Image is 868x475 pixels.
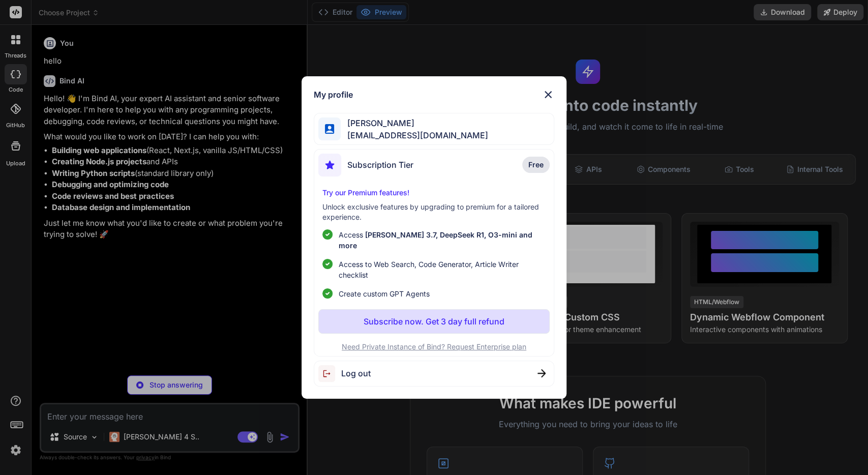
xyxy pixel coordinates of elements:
button: Subscribe now. Get 3 day full refund [318,309,550,334]
img: checklist [322,259,333,269]
p: Try our Premium features! [322,188,546,198]
p: Need Private Instance of Bind? Request Enterprise plan [318,342,550,352]
p: Unlock exclusive features by upgrading to premium for a tailored experience. [322,202,546,222]
span: [PERSON_NAME] 3.7, DeepSeek R1, O3-mini and more [339,230,532,250]
span: Create custom GPT Agents [339,288,430,299]
img: checklist [322,229,333,240]
span: [PERSON_NAME] [341,117,488,129]
img: logout [318,365,341,382]
p: Subscribe now. Get 3 day full refund [364,315,504,328]
img: close [542,88,554,101]
span: Log out [341,367,371,379]
img: checklist [322,288,333,299]
img: subscription [318,154,341,176]
span: Free [528,160,544,170]
p: Access [339,229,546,251]
img: profile [325,124,335,134]
span: Access to Web Search, Code Generator, Article Writer checklist [339,259,546,280]
span: [EMAIL_ADDRESS][DOMAIN_NAME] [341,129,488,141]
h1: My profile [314,88,353,101]
img: close [537,369,546,377]
span: Subscription Tier [347,159,413,171]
